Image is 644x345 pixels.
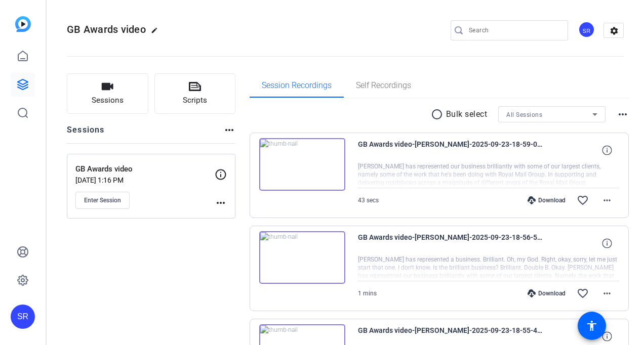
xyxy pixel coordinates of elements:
button: Scripts [154,73,236,114]
img: thumb-nail [259,138,345,191]
span: Scripts [183,95,207,106]
p: GB Awards video [75,163,215,175]
span: Session Recordings [262,81,332,90]
mat-icon: settings [604,23,624,38]
button: Sessions [67,73,148,114]
p: [DATE] 1:16 PM [75,176,215,184]
mat-icon: more_horiz [617,108,629,120]
div: Download [522,196,571,204]
span: GB Awards video-[PERSON_NAME]-2025-09-23-18-56-51-166-0 [358,231,545,255]
span: GB Awards video-[PERSON_NAME]-2025-09-23-18-59-08-273-0 [358,138,545,162]
p: Bulk select [446,108,488,120]
mat-icon: favorite_border [577,287,589,299]
mat-icon: more_horiz [601,194,613,206]
div: SR [578,21,595,38]
span: 1 mins [358,290,377,297]
button: Enter Session [75,192,130,209]
span: All Sessions [506,111,542,118]
mat-icon: favorite_border [577,194,589,206]
ngx-avatar: Stephanie Raven [578,21,596,39]
span: Self Recordings [356,81,411,90]
mat-icon: more_horiz [215,197,227,209]
span: Enter Session [84,196,121,204]
img: blue-gradient.svg [15,16,31,32]
div: SR [11,305,35,329]
mat-icon: accessibility [586,320,598,332]
mat-icon: more_horiz [223,124,235,136]
span: GB Awards video [67,23,146,35]
h2: Sessions [67,124,105,143]
span: 43 secs [358,197,379,204]
span: Sessions [92,95,124,106]
img: thumb-nail [259,231,345,284]
mat-icon: edit [151,27,163,39]
mat-icon: radio_button_unchecked [431,108,446,120]
mat-icon: more_horiz [601,287,613,299]
input: Search [469,24,560,36]
div: Download [522,289,571,297]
